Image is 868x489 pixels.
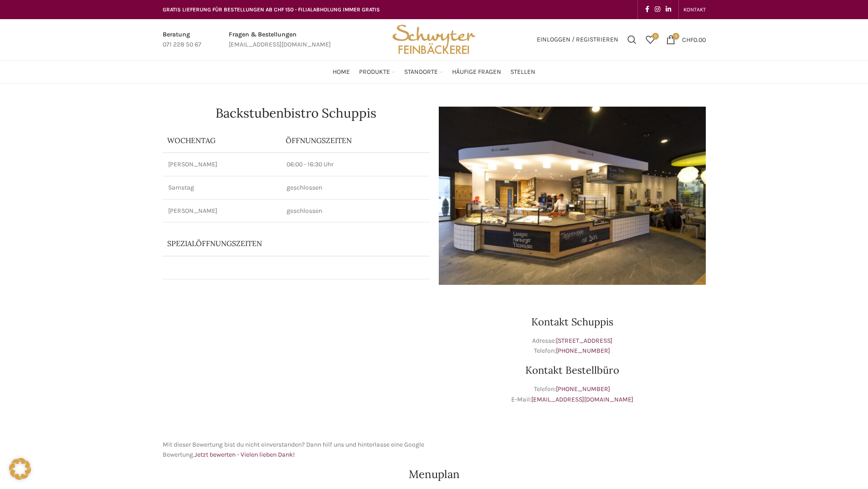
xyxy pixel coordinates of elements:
a: [PHONE_NUMBER] [556,347,610,355]
p: Samstag [168,183,276,192]
p: Wochentag [167,135,277,145]
img: Bäckerei Schwyter [389,19,478,60]
span: Stellen [510,68,535,77]
bdi: 0.00 [682,36,706,43]
a: Linkedin social link [663,3,674,16]
div: Main navigation [158,63,710,81]
p: 06:00 - 16:30 Uhr [287,160,424,169]
a: Instagram social link [652,3,663,16]
span: Home [333,68,350,77]
p: ÖFFNUNGSZEITEN [286,135,425,145]
a: Standorte [404,63,443,81]
p: geschlossen [287,206,424,216]
span: Standorte [404,68,438,77]
p: Adresse: Telefon: [439,336,706,356]
span: KONTAKT [683,6,706,13]
a: [STREET_ADDRESS] [556,337,612,345]
h3: Kontakt Bestellbüro [439,365,706,375]
p: Spezialöffnungszeiten [167,238,381,248]
a: Produkte [359,63,395,81]
span: GRATIS LIEFERUNG FÜR BESTELLUNGEN AB CHF 150 - FILIALABHOLUNG IMMER GRATIS [163,6,380,13]
a: Home [333,63,350,81]
span: Häufige Fragen [452,68,501,77]
p: Telefon: E-Mail: [439,384,706,405]
h2: Menuplan [163,469,706,480]
a: Stellen [510,63,535,81]
a: Suchen [623,31,641,49]
span: Einloggen / Registrieren [537,36,618,43]
p: [PERSON_NAME] [168,206,276,216]
div: Meine Wunschliste [641,31,659,49]
a: Einloggen / Registrieren [532,31,623,49]
a: Facebook social link [642,3,652,16]
h1: Backstubenbistro Schuppis [163,107,430,119]
div: Secondary navigation [679,0,710,19]
span: 0 [673,33,679,40]
a: [PHONE_NUMBER] [556,385,610,393]
a: Häufige Fragen [452,63,501,81]
p: Mit dieser Bewertung bist du nicht einverstanden? Dann hilf uns und hinterlasse eine Google Bewer... [163,440,430,460]
a: KONTAKT [683,0,706,19]
a: 0 [641,31,659,49]
p: [PERSON_NAME] [168,160,276,169]
a: Infobox link [229,30,331,50]
a: Jetzt bewerten - Vielen lieben Dank! [195,451,295,458]
a: Site logo [389,35,478,43]
h3: Kontakt Schuppis [439,317,706,327]
p: geschlossen [287,183,424,192]
a: 0 CHF0.00 [662,31,710,49]
span: Produkte [359,68,390,77]
span: CHF [682,36,693,43]
span: 0 [652,33,659,40]
a: [EMAIL_ADDRESS][DOMAIN_NAME] [531,396,633,403]
a: Infobox link [163,30,201,50]
iframe: schwyter schuppis [163,294,430,431]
